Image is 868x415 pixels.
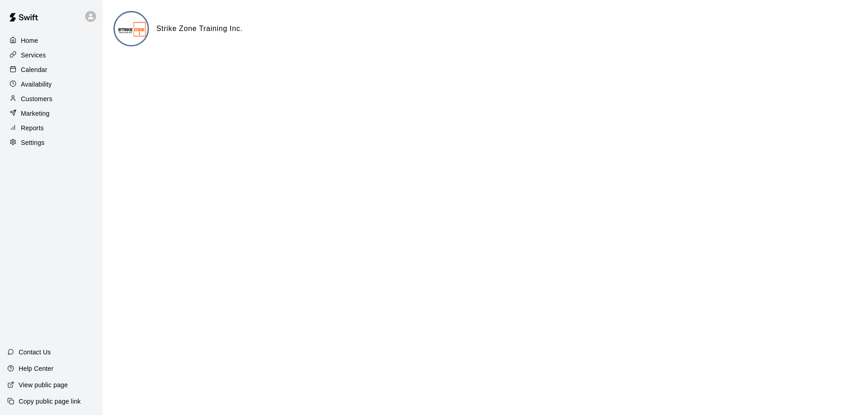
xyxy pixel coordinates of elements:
p: Services [21,51,46,60]
a: Reports [7,121,95,135]
a: Marketing [7,107,95,120]
p: Customers [21,94,52,103]
p: Copy public page link [19,397,81,406]
img: Strike Zone Training Inc. logo [115,12,149,46]
p: Marketing [21,109,50,118]
a: Availability [7,77,95,91]
h6: Strike Zone Training Inc. [156,23,242,35]
p: Home [21,36,38,45]
a: Home [7,34,95,47]
a: Calendar [7,63,95,77]
p: Help Center [19,364,53,373]
p: Settings [21,138,45,147]
a: Services [7,48,95,62]
p: Calendar [21,65,47,74]
p: Availability [21,80,52,89]
p: Contact Us [19,348,51,357]
p: View public page [19,380,68,389]
a: Settings [7,136,95,149]
p: Reports [21,123,44,133]
a: Customers [7,92,95,106]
